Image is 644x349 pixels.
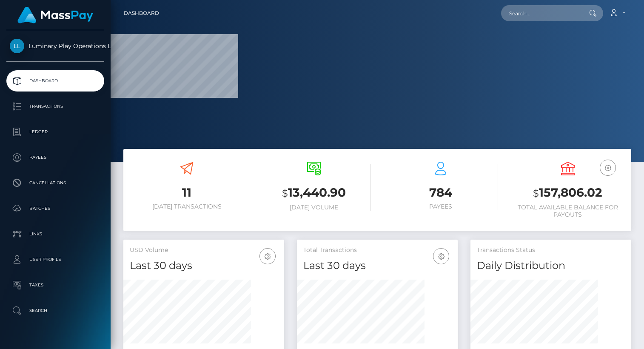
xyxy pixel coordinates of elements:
[10,39,24,53] img: Luminary Play Operations Limited
[6,147,104,168] a: Payees
[533,187,539,199] small: $
[130,258,278,273] h4: Last 30 days
[130,203,244,210] h6: [DATE] Transactions
[303,258,451,273] h4: Last 30 days
[257,184,371,202] h3: 13,440.90
[257,204,371,211] h6: [DATE] Volume
[10,74,101,87] p: Dashboard
[384,203,498,210] h6: Payees
[10,100,101,113] p: Transactions
[501,5,581,21] input: Search...
[6,275,104,296] a: Taxes
[303,246,451,255] h5: Total Transactions
[6,70,104,92] a: Dashboard
[6,223,104,245] a: Links
[10,253,101,266] p: User Profile
[477,258,625,273] h4: Daily Distribution
[124,4,159,22] a: Dashboard
[477,246,625,255] h5: Transactions Status
[282,187,288,199] small: $
[10,177,101,189] p: Cancellations
[10,304,101,317] p: Search
[10,228,101,240] p: Links
[6,198,104,219] a: Batches
[6,96,104,117] a: Transactions
[6,172,104,194] a: Cancellations
[384,184,498,201] h3: 784
[10,126,101,138] p: Ledger
[10,202,101,215] p: Batches
[10,151,101,164] p: Payees
[6,42,104,50] span: Luminary Play Operations Limited
[10,279,101,292] p: Taxes
[6,300,104,321] a: Search
[511,204,625,218] h6: Total Available Balance for Payouts
[130,246,278,255] h5: USD Volume
[130,184,244,201] h3: 11
[6,249,104,270] a: User Profile
[511,184,625,202] h3: 157,806.02
[17,7,93,23] img: MassPay Logo
[6,121,104,143] a: Ledger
